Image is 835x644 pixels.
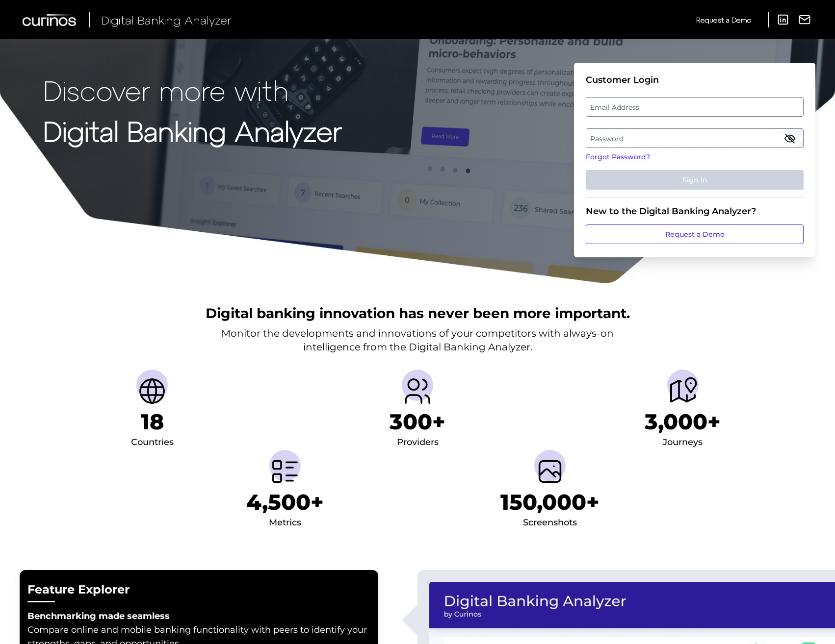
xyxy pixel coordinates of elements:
[667,375,699,407] img: Journeys
[43,114,342,147] strong: Digital Banking Analyzer
[141,409,164,435] h1: 18
[131,435,174,450] div: Countries
[523,515,577,531] div: Screenshots
[586,129,803,147] label: Password
[534,456,566,487] img: Screenshots
[27,611,170,621] strong: Benchmarking made seamless
[586,98,803,116] label: Email Address
[397,435,439,450] div: Providers
[586,206,804,217] div: New to the Digital Banking Analyzer?
[402,375,433,407] img: Providers
[696,16,751,24] span: Request a Demo
[23,14,78,26] img: Curinos
[696,12,751,28] a: Request a Demo
[586,170,804,190] button: Sign In
[586,224,804,244] a: Request a Demo
[206,304,630,322] h2: Digital banking innovation has never been more important.
[500,489,600,515] h1: 150,000+
[269,456,301,487] img: Metrics
[246,489,324,515] h1: 4,500+
[101,13,232,27] span: Digital Banking Analyzer
[663,435,703,450] div: Journeys
[269,515,301,531] div: Metrics
[221,326,614,354] p: Monitor the developments and innovations of your competitors with always-on intelligence from the...
[43,74,342,105] p: Discover more with
[27,582,370,598] h2: Feature Explorer
[136,375,168,407] img: Countries
[390,409,445,435] h1: 300+
[645,409,721,435] h1: 3,000+
[586,152,804,162] a: Forgot Password?
[586,74,804,85] div: Customer Login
